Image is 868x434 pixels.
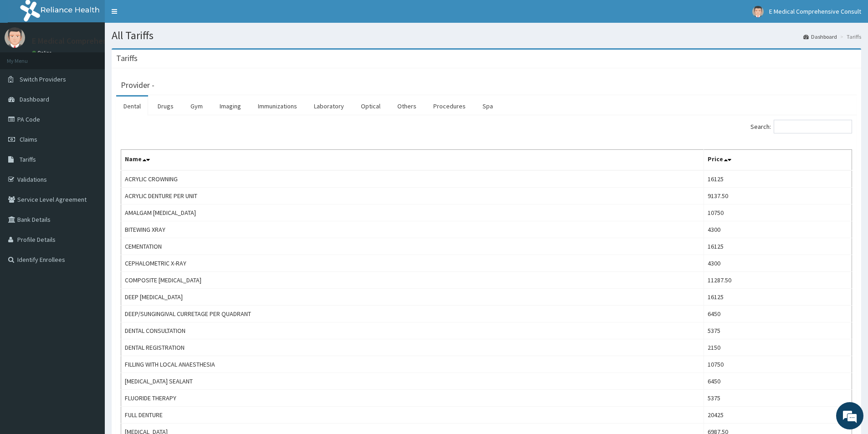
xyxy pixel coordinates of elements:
[121,373,704,390] td: [MEDICAL_DATA] SEALANT
[750,120,852,133] label: Search:
[121,204,704,221] td: AMALGAM [MEDICAL_DATA]
[121,221,704,238] td: BITEWING XRAY
[704,170,852,188] td: 16125
[212,97,248,116] a: Imaging
[803,33,837,41] a: Dashboard
[704,272,852,289] td: 11287.50
[307,97,351,116] a: Laboratory
[704,322,852,339] td: 5375
[704,188,852,204] td: 9137.50
[5,27,25,48] img: User Image
[116,54,138,62] h3: Tariffs
[704,373,852,390] td: 6450
[774,120,852,133] input: Search:
[704,407,852,424] td: 20425
[769,7,861,15] span: E Medical Comprehensive Consult
[251,97,304,116] a: Immunizations
[121,170,704,188] td: ACRYLIC CROWNING
[426,97,473,116] a: Procedures
[20,95,49,103] span: Dashboard
[20,135,37,143] span: Claims
[121,81,154,89] h3: Provider -
[32,37,151,45] p: E Medical Comprehensive Consult
[704,306,852,322] td: 6450
[112,30,861,41] h1: All Tariffs
[475,97,500,116] a: Spa
[704,150,852,171] th: Price
[121,407,704,424] td: FULL DENTURE
[704,339,852,356] td: 2150
[704,238,852,255] td: 16125
[121,390,704,407] td: FLUORIDE THERAPY
[704,221,852,238] td: 4300
[390,97,424,116] a: Others
[183,97,210,116] a: Gym
[121,272,704,289] td: COMPOSITE [MEDICAL_DATA]
[838,33,861,41] li: Tariffs
[121,322,704,339] td: DENTAL CONSULTATION
[121,255,704,272] td: CEPHALOMETRIC X-RAY
[121,339,704,356] td: DENTAL REGISTRATION
[121,188,704,204] td: ACRYLIC DENTURE PER UNIT
[752,6,764,17] img: User Image
[150,97,181,116] a: Drugs
[121,306,704,322] td: DEEP/SUNGINGIVAL CURRETAGE PER QUADRANT
[704,204,852,221] td: 10750
[704,356,852,373] td: 10750
[20,155,36,163] span: Tariffs
[121,356,704,373] td: FILLING WITH LOCAL ANAESTHESIA
[20,75,66,83] span: Switch Providers
[32,50,54,56] a: Online
[704,390,852,407] td: 5375
[704,289,852,306] td: 16125
[704,255,852,272] td: 4300
[121,150,704,171] th: Name
[354,97,388,116] a: Optical
[116,97,148,116] a: Dental
[121,238,704,255] td: CEMENTATION
[121,289,704,306] td: DEEP [MEDICAL_DATA]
